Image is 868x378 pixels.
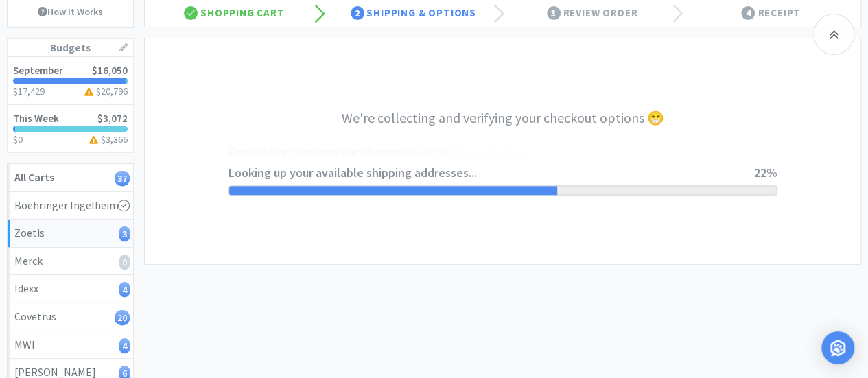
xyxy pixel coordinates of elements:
span: 20,796 [101,85,128,97]
span: 3 [547,6,561,20]
span: 3,366 [106,133,128,145]
span: 22% [754,165,777,180]
a: Covetrus20 [8,303,133,331]
span: Looking up your available shipping addresses... [228,163,754,183]
a: Idexx4 [8,275,133,303]
h2: This Week [13,113,59,123]
h3: $ [86,134,128,144]
a: Zoetis3 [8,220,133,248]
i: 37 [115,171,130,186]
i: 0 [119,255,130,270]
h3: $ [82,86,128,96]
a: Boehringer Ingelheim [8,192,133,220]
i: 4 [119,282,130,297]
span: $16,050 [92,64,128,77]
div: Merck [14,252,126,270]
a: MWI4 [8,331,133,359]
strong: All Carts [14,170,54,184]
span: Establishing connection to vendor portal... [228,143,754,163]
span: $3,072 [97,112,128,125]
div: Idexx [14,280,126,298]
a: September$16,050$17,429$20,796 [8,57,133,105]
a: This Week$3,072$0$3,366 [8,105,133,152]
i: 4 [119,338,130,353]
span: $17,429 [13,85,45,97]
div: Open Intercom Messenger [821,331,854,364]
h2: September [13,65,63,75]
a: All Carts37 [8,164,133,192]
div: Boehringer Ingelheim [14,197,126,215]
a: Merck0 [8,248,133,276]
h3: We're collecting and verifying your checkout options 😁 [228,107,777,129]
h1: Budgets [8,39,133,57]
i: 20 [115,310,130,325]
span: 2 [351,6,364,20]
div: Zoetis [14,224,126,242]
div: MWI [14,336,126,354]
span: $0 [13,133,23,145]
div: Covetrus [14,308,126,326]
span: 4 [741,6,755,20]
i: 3 [119,226,130,241]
